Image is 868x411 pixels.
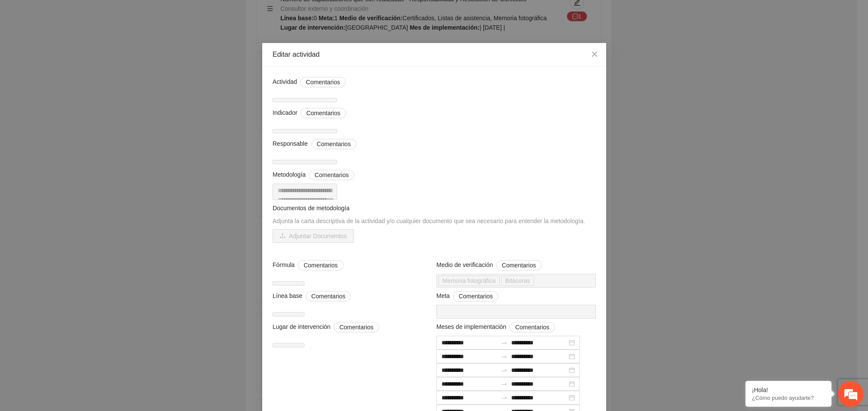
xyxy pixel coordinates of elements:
span: to [500,339,507,346]
button: uploadAdjuntar Documentos [273,229,354,243]
button: Metodología [309,170,354,180]
span: Comentarios [306,77,340,87]
span: Bitácoras [505,276,530,285]
span: to [500,394,507,401]
span: Actividad [273,77,346,87]
div: ¡Hola! [752,386,825,393]
button: Close [583,43,606,66]
div: Chatee con nosotros ahora [45,44,144,55]
span: Metodología [273,170,354,180]
span: Comentarios [458,291,492,301]
span: swap-right [500,380,507,387]
textarea: Escriba su mensaje y pulse “Intro” [4,235,164,265]
button: Meses de implementación [509,322,555,332]
span: Indicador [273,108,346,118]
button: Indicador [301,108,346,118]
button: Fórmula [298,260,343,270]
button: Responsable [311,139,356,149]
span: Memoria fotográfica [439,276,500,286]
button: Lugar de intervención [334,322,379,332]
span: swap-right [500,339,507,346]
span: to [500,380,507,387]
span: Memoria fotográfica [442,276,496,285]
div: Editar actividad [273,50,596,59]
button: Meta [453,291,498,301]
span: Comentarios [311,291,345,301]
p: ¿Cómo puedo ayudarte? [752,395,825,401]
div: Minimizar ventana de chat en vivo [141,4,162,25]
span: Medio de verificación [436,260,542,270]
button: Línea base [306,291,351,301]
span: Lugar de intervención [273,322,379,332]
span: Documentos de metodología [273,205,350,212]
span: to [500,367,507,374]
span: Comentarios [306,108,340,118]
span: to [500,353,507,360]
span: Fórmula [273,260,344,270]
span: Bitácoras [501,276,534,286]
span: swap-right [500,353,507,360]
span: Meta [436,291,498,301]
button: Medio de verificación [496,260,541,270]
span: Adjunta la carta descriptiva de la actividad y/o cualquier documento que sea necesario para enten... [273,218,585,224]
span: Estamos en línea. [50,115,119,202]
span: uploadAdjuntar Documentos [273,233,354,239]
span: close [591,51,598,58]
span: Línea base [273,291,351,301]
span: Responsable [273,139,356,149]
span: Comentarios [304,261,337,270]
button: Actividad [300,77,345,87]
span: Meses de implementación [436,322,555,332]
span: swap-right [500,394,507,401]
span: Comentarios [339,322,373,332]
span: Comentarios [515,322,549,332]
span: Comentarios [502,261,536,270]
span: Comentarios [314,170,348,180]
span: Comentarios [316,139,350,149]
span: swap-right [500,367,507,374]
